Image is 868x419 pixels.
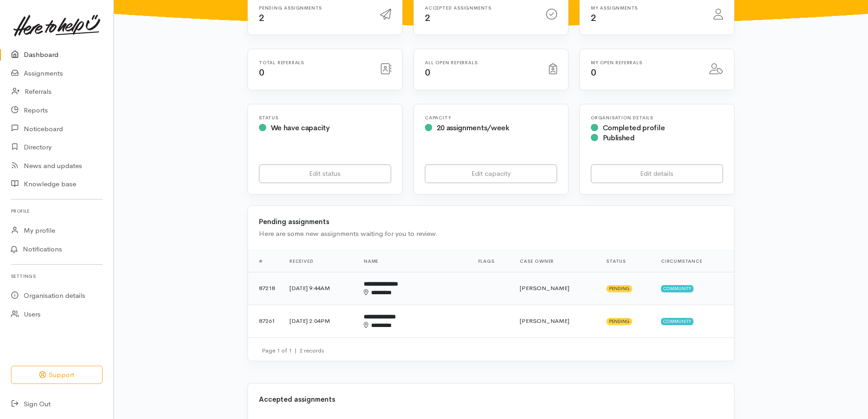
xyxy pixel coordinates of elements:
[271,123,330,133] span: We have capacity
[654,250,734,272] th: Circumstance
[425,60,538,65] h6: All open referrals
[471,250,513,272] th: Flags
[248,250,282,272] th: #
[661,318,693,325] span: Community
[425,5,535,10] h6: Accepted assignments
[259,395,335,404] b: Accepted assignments
[425,67,430,78] span: 0
[282,250,356,272] th: Received
[512,305,599,337] td: [PERSON_NAME]
[606,285,632,292] span: Pending
[356,250,471,272] th: Name
[661,285,693,292] span: Community
[512,272,599,305] td: [PERSON_NAME]
[259,229,723,239] div: Here are some new assignments waiting for you to review.
[11,205,103,217] h6: Profile
[282,272,356,305] td: [DATE] 9:44AM
[603,123,665,133] span: Completed profile
[425,115,557,120] h6: Capacity
[437,123,509,133] span: 20 assignments/week
[259,12,264,24] span: 2
[294,347,297,354] span: |
[282,305,356,337] td: [DATE] 2:04PM
[591,67,596,78] span: 0
[259,115,391,120] h6: Status
[512,250,599,272] th: Case Owner
[603,133,635,143] span: Published
[259,5,369,10] h6: Pending assignments
[591,60,698,65] h6: My open referrals
[591,5,703,10] h6: My assignments
[262,347,324,354] small: Page 1 of 1 2 records
[248,272,282,305] td: 87218
[591,115,723,120] h6: Organisation Details
[259,217,329,226] b: Pending assignments
[599,250,654,272] th: Status
[11,366,103,384] button: Support
[425,164,557,183] a: Edit capacity
[259,60,369,65] h6: Total referrals
[259,67,264,78] span: 0
[248,305,282,337] td: 87261
[591,12,596,24] span: 2
[259,164,391,183] a: Edit status
[11,270,103,282] h6: Settings
[591,164,723,183] a: Edit details
[606,318,632,325] span: Pending
[425,12,430,24] span: 2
